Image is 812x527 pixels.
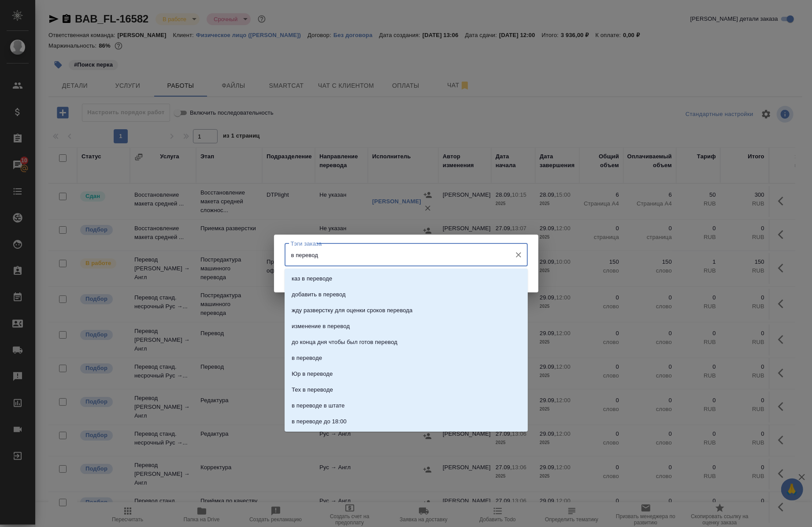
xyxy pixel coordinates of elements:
p: в переводе [292,354,322,363]
p: до конца дня чтобы был готов перевод [292,338,397,347]
p: каз в переводе [292,274,332,283]
p: жду разверстку для оценки сроков перевода [292,306,412,315]
p: добавить в перевод [292,290,345,299]
p: Тех в переводе [292,385,333,394]
p: в переводе до 18:00 [292,417,347,426]
p: в переводе в штате [292,401,345,410]
button: Очистить [512,249,525,261]
p: Юр в переводе [292,370,333,378]
p: изменение в перевод [292,322,350,331]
